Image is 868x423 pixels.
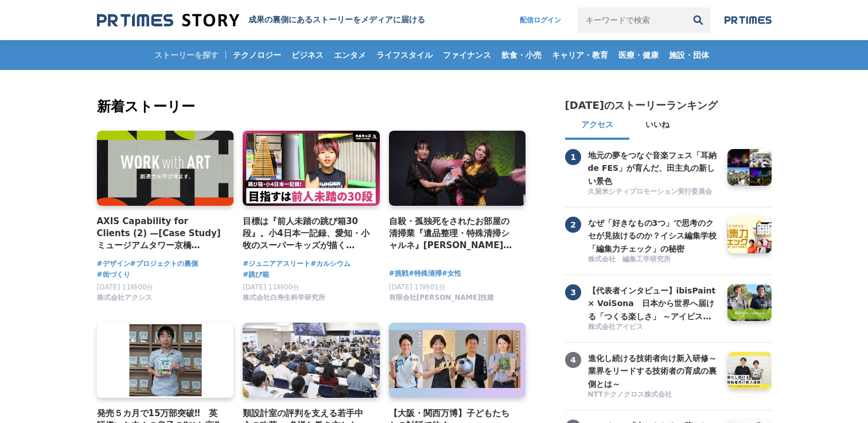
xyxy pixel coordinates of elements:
[389,293,495,303] span: 有限会社[PERSON_NAME]技建
[97,296,152,304] a: 株式会社アクシス
[243,215,371,252] a: 目標は『前人未踏の跳び箱30段』。小4日本一記録、愛知・小牧のスーパーキッズが描く[PERSON_NAME]とは？
[588,390,672,399] span: NTTテクノクロス株式会社
[372,40,437,70] a: ライフスタイル
[389,215,517,252] a: 自殺・孤独死をされたお部屋の清掃業『遺品整理・特殊清掃シャルネ』[PERSON_NAME]がBeauty [GEOGRAPHIC_DATA][PERSON_NAME][GEOGRAPHIC_DA...
[287,40,328,70] a: ビジネス
[565,112,629,140] button: アクセス
[97,13,239,28] img: 成果の裏側にあるストーリーをメディアに届ける
[97,13,425,28] a: 成果の裏側にあるストーリーをメディアに届ける 成果の裏側にあるストーリーをメディアに届ける
[588,322,719,333] a: 株式会社アイビス
[438,50,496,60] span: ファイナンス
[664,40,714,70] a: 施設・団体
[565,284,581,300] span: 3
[243,283,299,291] span: [DATE] 11時00分
[588,217,719,253] a: なぜ「好きなもの3つ」で思考のクセが見抜けるのか？イシス編集学校「編集力チェック」の秘密
[497,40,546,70] a: 飲食・小売
[508,7,573,33] a: 配信ログイン
[588,254,719,265] a: 株式会社 編集工学研究所
[97,96,528,117] h2: 新着ストーリー
[97,269,130,280] a: #街づくり
[565,352,581,368] span: 4
[547,50,613,60] span: キャリア・教育
[243,296,325,304] a: 株式会社白寿生科学研究所
[565,217,581,233] span: 2
[588,217,719,255] h3: なぜ「好きなもの3つ」で思考のクセが見抜けるのか？イシス編集学校「編集力チェック」の秘密
[287,50,328,60] span: ビジネス
[329,50,371,60] span: エンタメ
[547,40,613,70] a: キャリア・教育
[442,268,461,279] a: #女性
[228,40,286,70] a: テクノロジー
[243,269,269,280] a: #跳び箱
[725,15,772,25] img: prtimes
[565,149,581,165] span: 1
[243,258,310,269] a: #ジュニアアスリート
[577,7,686,33] input: キーワードで検索
[97,215,225,252] a: AXIS Capability for Clients (2) —[Case Study] ミュージアムタワー京橋 「WORK with ART」
[614,50,663,60] span: 医療・健康
[588,284,719,323] h3: 【代表者インタビュー】ibisPaint × VoiSona 日本から世界へ届ける「つくる楽しさ」 ～アイビスがテクノスピーチと挑戦する、新しい創作文化の形成～
[588,352,719,389] a: 進化し続ける技術者向け新入研修～業界をリードする技術者の育成の裏側とは～
[248,15,425,25] h1: 成果の裏側にあるストーリーをメディアに届ける
[588,254,671,264] span: 株式会社 編集工学研究所
[389,268,408,279] a: #挑戦
[228,50,286,60] span: テクノロジー
[588,284,719,321] a: 【代表者インタビュー】ibisPaint × VoiSona 日本から世界へ届ける「つくる楽しさ」 ～アイビスがテクノスピーチと挑戦する、新しい創作文化の形成～
[408,268,442,279] a: #特殊清掃
[97,258,130,269] a: #デザイン
[588,149,719,187] h3: 地元の夢をつなぐ音楽フェス「耳納 de FES」が育んだ、田主丸の新しい景色
[372,50,437,60] span: ライフスタイル
[389,283,446,291] span: [DATE] 17時01分
[686,7,711,33] button: 検索
[310,258,351,269] a: #カルシウム
[329,40,371,70] a: エンタメ
[588,352,719,390] h3: 進化し続ける技術者向け新入研修～業界をリードする技術者の育成の裏側とは～
[588,187,719,198] a: 久留米シティプロモーション実行委員会
[565,99,718,112] h2: [DATE]のストーリーランキング
[243,293,325,303] span: 株式会社白寿生科学研究所
[497,50,546,60] span: 飲食・小売
[438,40,496,70] a: ファイナンス
[130,258,198,269] a: #プロジェクトの裏側
[588,187,712,197] span: 久留米シティプロモーション実行委員会
[97,283,154,291] span: [DATE] 11時00分
[664,50,714,60] span: 施設・団体
[629,112,686,140] button: いいね
[97,293,152,303] span: 株式会社アクシス
[588,149,719,186] a: 地元の夢をつなぐ音楽フェス「耳納 de FES」が育んだ、田主丸の新しい景色
[588,322,643,332] span: 株式会社アイビス
[614,40,663,70] a: 医療・健康
[389,296,495,304] a: 有限会社[PERSON_NAME]技建
[588,390,719,401] a: NTTテクノクロス株式会社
